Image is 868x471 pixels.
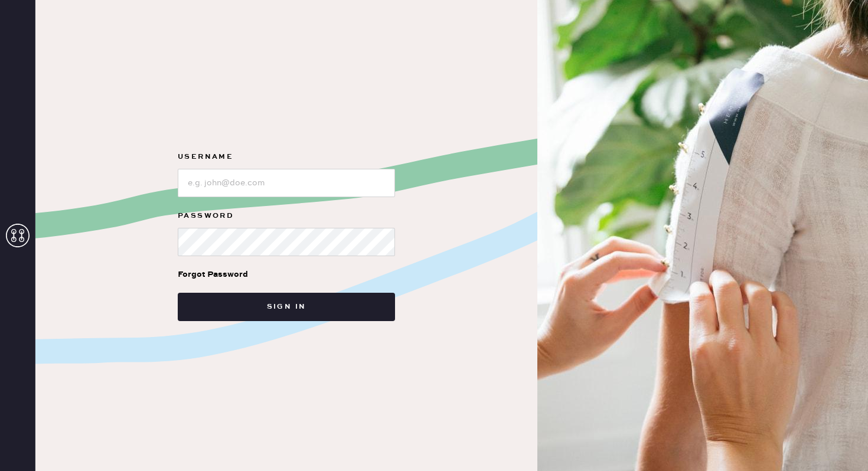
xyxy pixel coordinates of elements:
a: Forgot Password [178,256,248,293]
label: Username [178,150,395,164]
label: Password [178,209,395,223]
button: Sign in [178,293,395,321]
input: e.g. john@doe.com [178,169,395,197]
div: Forgot Password [178,268,248,281]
